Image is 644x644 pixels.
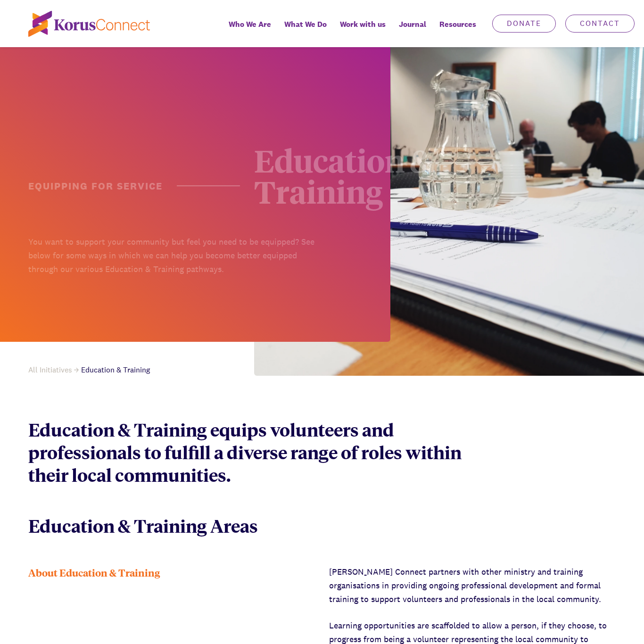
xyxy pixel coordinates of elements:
span: Education & Training [81,365,150,375]
a: What We Do [278,13,333,47]
a: All Initiatives [28,365,81,375]
p: Education & Training Areas [28,514,465,537]
a: Contact [565,15,635,33]
a: Journal [392,13,433,47]
h1: Equipping for Service [28,176,240,190]
span: Journal [399,17,426,31]
div: Resources [433,13,483,47]
a: Work with us [333,13,392,47]
span: Work with us [340,17,386,31]
p: [PERSON_NAME] Connect partners with other ministry and training organisations in providing ongoin... [329,565,616,606]
a: Donate [492,15,556,33]
p: Education & Training equips volunteers and professionals to fulfill a diverse range of roles with... [28,418,465,486]
a: Who We Are [222,13,278,47]
img: korus-connect%2Fc5177985-88d5-491d-9cd7-4a1febad1357_logo.svg [28,11,150,37]
p: You want to support your community but feel you need to be equipped? See below for some ways in w... [28,232,315,272]
span: Who We Are [229,17,271,31]
span: What We Do [284,17,327,31]
div: Education & Training [254,141,541,204]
